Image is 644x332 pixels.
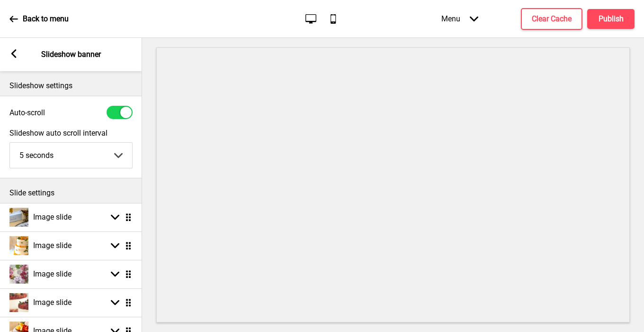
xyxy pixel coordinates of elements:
h4: Image slide [33,297,72,308]
p: Slide settings [9,188,133,198]
p: Slideshow banner [41,49,101,60]
h4: Image slide [33,240,72,251]
div: Menu [432,5,488,33]
h4: Image slide [33,212,72,222]
button: Publish [587,9,635,29]
label: Auto-scroll [9,108,45,117]
p: Back to menu [23,14,69,24]
h4: Publish [599,14,624,24]
h4: Image slide [33,269,72,279]
h4: Clear Cache [532,14,572,24]
a: Back to menu [9,6,69,32]
label: Slideshow auto scroll interval [9,129,133,138]
button: Clear Cache [521,8,582,30]
p: Slideshow settings [9,81,133,91]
